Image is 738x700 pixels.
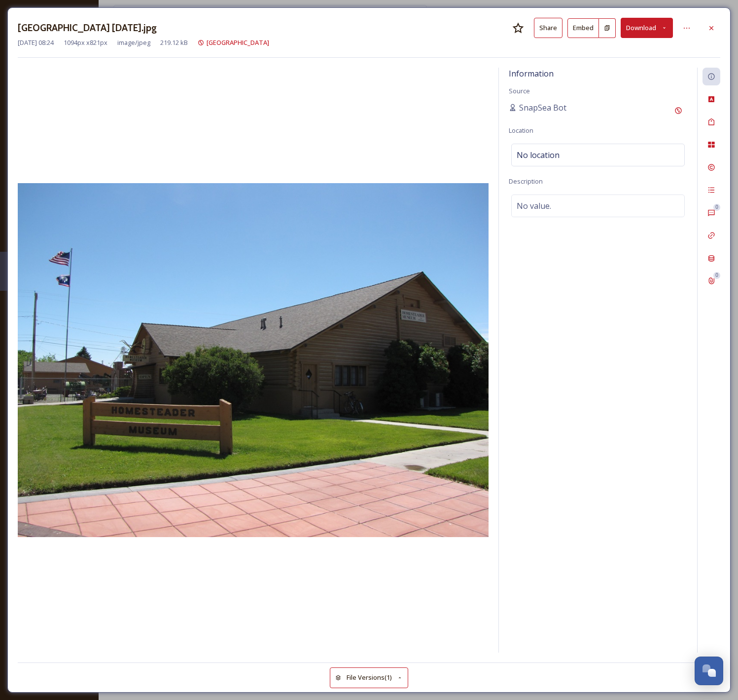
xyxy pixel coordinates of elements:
span: Location [509,126,533,135]
button: Embed [567,18,599,38]
button: Open Chat [695,657,723,685]
span: Description [509,177,543,186]
span: [DATE] 08:24 [18,38,54,47]
div: 0 [713,204,720,211]
img: 9G09ukj0ESYAAAAAAAAZ9gHomesteader%20Museum%206-23-11.jpg [18,183,489,537]
h3: [GEOGRAPHIC_DATA] [DATE].jpg [18,21,157,35]
span: 219.12 kB [160,38,188,47]
button: File Versions(1) [330,667,409,688]
span: No location [517,149,560,161]
span: Source [509,86,530,95]
button: Share [534,18,562,38]
span: Information [509,68,554,79]
span: [GEOGRAPHIC_DATA] [207,38,269,47]
span: SnapSea Bot [519,102,566,114]
span: No value. [517,200,551,212]
span: 1094 px x 821 px [64,38,107,47]
span: image/jpeg [117,38,150,47]
div: 0 [713,272,720,279]
button: Download [621,18,673,38]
